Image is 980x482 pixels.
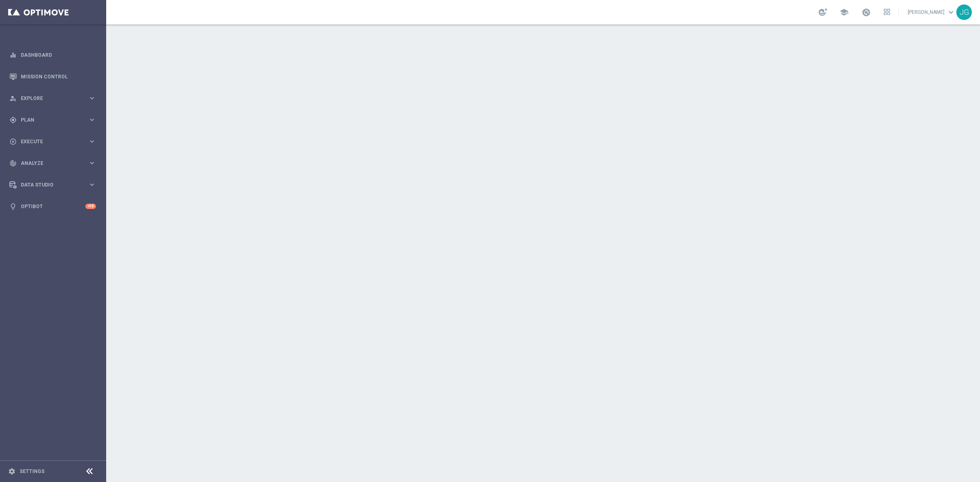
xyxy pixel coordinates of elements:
[9,66,96,87] div: Mission Control
[9,51,17,59] i: equalizer
[9,160,17,167] i: track_changes
[9,138,17,145] i: play_circle_outline
[956,4,972,20] div: JG
[88,138,96,145] i: keyboard_arrow_right
[85,204,96,209] div: +10
[9,138,96,145] button: play_circle_outline Execute keyboard_arrow_right
[20,469,45,474] a: Settings
[9,73,96,80] button: Mission Control
[947,8,955,17] span: keyboard_arrow_down
[9,203,96,210] button: lightbulb Optibot +10
[9,117,96,123] button: gps_fixed Plan keyboard_arrow_right
[88,181,96,189] i: keyboard_arrow_right
[9,182,96,188] button: Data Studio keyboard_arrow_right
[840,8,849,17] span: school
[88,94,96,102] i: keyboard_arrow_right
[21,161,88,166] span: Analyze
[88,116,96,124] i: keyboard_arrow_right
[9,52,96,58] button: equalizer Dashboard
[21,182,88,187] span: Data Studio
[9,116,88,124] div: Plan
[9,160,96,167] button: track_changes Analyze keyboard_arrow_right
[9,95,96,102] button: person_search Explore keyboard_arrow_right
[9,116,17,124] i: gps_fixed
[21,66,96,87] a: Mission Control
[88,159,96,167] i: keyboard_arrow_right
[21,96,88,101] span: Explore
[8,468,16,475] i: settings
[9,203,17,210] i: lightbulb
[9,95,88,102] div: Explore
[21,44,96,66] a: Dashboard
[21,118,88,122] span: Plan
[9,195,96,217] div: Optibot
[9,44,96,66] div: Dashboard
[21,139,88,144] span: Execute
[9,138,88,145] div: Execute
[21,195,85,217] a: Optibot
[9,160,88,167] div: Analyze
[907,6,956,18] a: [PERSON_NAME]keyboard_arrow_down
[9,95,17,102] i: person_search
[9,181,88,189] div: Data Studio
